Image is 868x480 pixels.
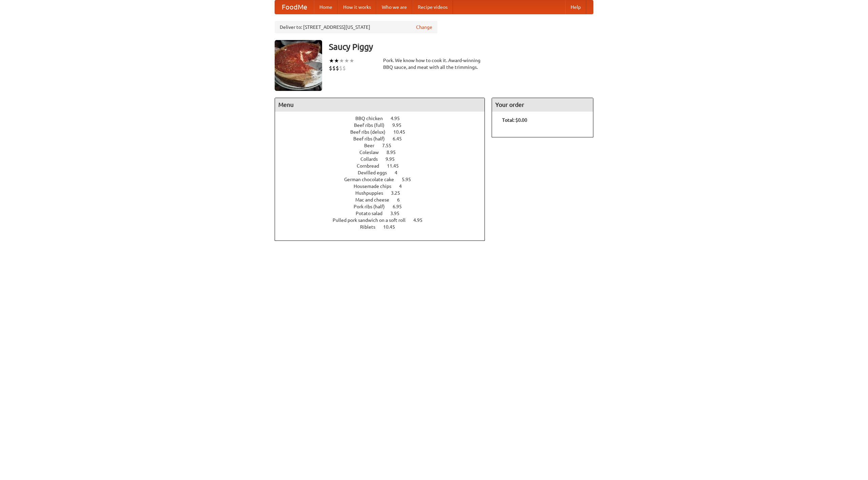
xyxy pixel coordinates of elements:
span: 4.95 [413,217,429,223]
span: 10.45 [383,224,402,230]
span: Mac and cheese [355,197,396,203]
span: Coleslaw [359,150,386,155]
div: Pork. We know how to cook it. Award-winning BBQ sauce, and meat with all the trimmings. [383,57,485,71]
span: 11.45 [387,163,406,169]
span: 4.95 [391,116,407,121]
b: Total: $0.00 [502,117,527,123]
span: Collards [360,156,384,162]
span: 8.95 [387,150,402,155]
span: Potato salad [356,211,389,216]
span: Devilled eggs [358,170,394,175]
li: $ [342,64,346,72]
a: Riblets 10.45 [360,224,408,230]
span: 3.25 [391,190,407,196]
a: Housemade chips 4 [354,184,414,189]
a: How it works [338,0,376,14]
span: 4 [399,184,409,189]
li: ★ [349,57,354,64]
a: FoodMe [275,0,314,14]
span: 7.55 [382,143,398,148]
span: Beef ribs (delux) [350,129,392,135]
span: Housemade chips [354,184,398,189]
span: Beef ribs (full) [354,122,391,128]
li: ★ [344,57,349,64]
a: Mac and cheese 6 [355,197,412,203]
span: Hushpuppies [355,190,390,196]
a: German chocolate cake 5.95 [344,177,423,182]
span: Beer [364,143,381,148]
a: Devilled eggs 4 [358,170,410,175]
li: $ [336,64,339,72]
li: ★ [329,57,334,64]
span: Pork ribs (half) [354,204,392,209]
a: Beef ribs (half) 6.45 [353,136,414,141]
span: 9.95 [386,156,401,162]
span: BBQ chicken [355,116,390,121]
li: $ [339,64,342,72]
a: Who we are [376,0,412,14]
a: Collards 9.95 [360,156,407,162]
span: 5.95 [402,177,418,182]
h3: Saucy Piggy [329,40,593,54]
li: $ [332,64,336,72]
span: Cornbread [357,163,386,169]
span: Pulled pork sandwich on a soft roll [333,217,412,223]
a: Cornbread 11.45 [357,163,411,169]
a: Potato salad 3.95 [356,211,412,216]
span: 6 [397,197,407,203]
a: Pork ribs (half) 6.95 [354,204,414,209]
span: 4 [395,170,404,175]
div: Deliver to: [STREET_ADDRESS][US_STATE] [275,21,437,33]
span: Beef ribs (half) [353,136,392,141]
a: BBQ chicken 4.95 [355,116,412,121]
span: 6.95 [393,204,409,209]
a: Beer 7.55 [364,143,404,148]
a: Beef ribs (full) 9.95 [354,122,414,128]
span: 3.95 [390,211,406,216]
a: Change [416,24,432,31]
span: Riblets [360,224,382,230]
a: Recipe videos [412,0,453,14]
img: angular.jpg [275,40,322,91]
li: ★ [334,57,339,64]
span: 6.45 [393,136,409,141]
h4: Menu [275,98,485,112]
li: $ [329,64,332,72]
a: Coleslaw 8.95 [359,150,408,155]
span: German chocolate cake [344,177,401,182]
a: Help [565,0,586,14]
a: Hushpuppies 3.25 [355,190,413,196]
li: ★ [339,57,344,64]
a: Beef ribs (delux) 10.45 [350,129,418,135]
span: 9.95 [392,122,408,128]
span: 10.45 [393,129,412,135]
a: Pulled pork sandwich on a soft roll 4.95 [333,217,435,223]
h4: Your order [492,98,593,112]
a: Home [314,0,338,14]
